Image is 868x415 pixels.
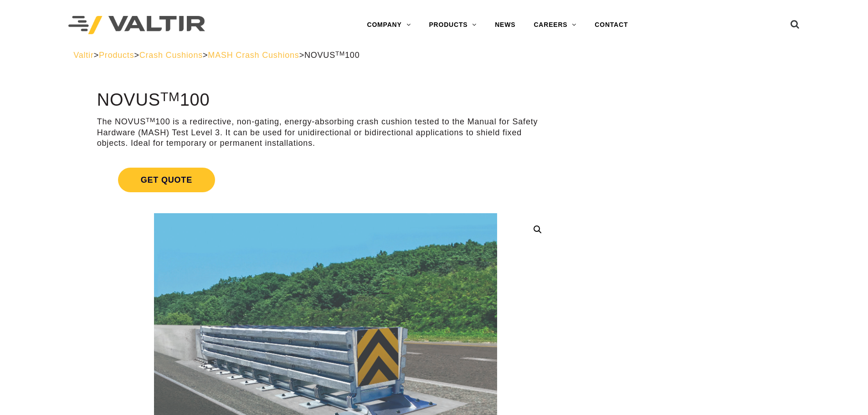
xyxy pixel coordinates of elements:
[97,91,554,110] h1: NOVUS 100
[358,16,420,34] a: COMPANY
[118,168,215,192] span: Get Quote
[97,117,554,149] p: The NOVUS 100 is a redirective, non-gating, energy-absorbing crash cushion tested to the Manual f...
[208,51,299,60] a: MASH Crash Cushions
[420,16,486,34] a: PRODUCTS
[586,16,637,34] a: CONTACT
[304,51,360,60] span: NOVUS 100
[139,51,203,60] a: Crash Cushions
[97,157,554,203] a: Get Quote
[73,50,795,61] div: > > > >
[68,16,205,35] img: Valtir
[73,51,93,60] a: Valtir
[160,89,180,104] sup: TM
[146,117,155,123] sup: TM
[335,50,345,57] sup: TM
[524,16,586,34] a: CAREERS
[99,51,134,60] a: Products
[486,16,524,34] a: NEWS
